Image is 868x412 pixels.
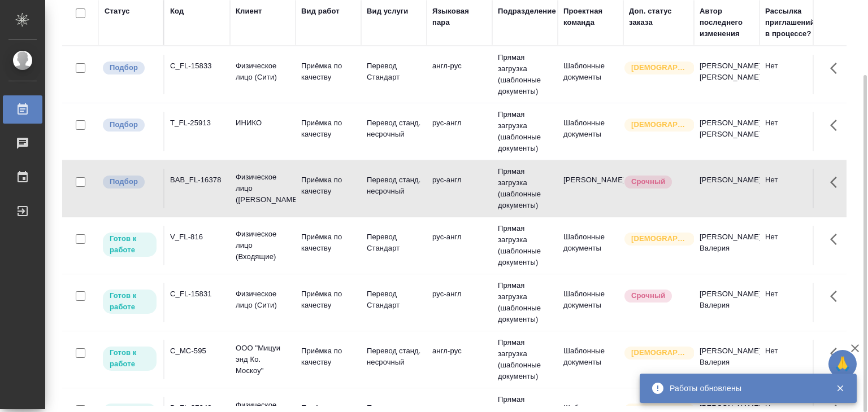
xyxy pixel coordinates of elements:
[432,6,487,28] div: Языковая пара
[427,169,492,208] td: рус-англ
[759,226,825,265] td: Нет
[492,331,558,388] td: Прямая загрузка (шаблонные документы)
[367,345,421,368] p: Перевод станд. несрочный
[631,62,688,73] p: [DEMOGRAPHIC_DATA]
[170,345,224,357] div: C_MC-595
[558,112,623,151] td: Шаблонные документы
[427,112,492,151] td: рус-англ
[110,233,150,256] p: Готов к работе
[823,169,850,196] button: Здесь прячутся важные кнопки
[170,288,224,300] div: C_FL-15831
[823,55,850,82] button: Здесь прячутся важные кнопки
[301,288,355,311] p: Приёмка по качеству
[563,6,618,28] div: Проектная команда
[558,340,623,379] td: Шаблонные документы
[367,60,421,83] p: Перевод Стандарт
[170,231,224,243] div: V_FL-816
[833,352,852,376] span: 🙏
[492,160,558,217] td: Прямая загрузка (шаблонные документы)
[301,174,355,197] p: Приёмка по качеству
[558,55,623,94] td: Шаблонные документы
[759,169,825,208] td: Нет
[102,60,158,76] div: Можно подбирать исполнителей
[631,233,688,244] p: [DEMOGRAPHIC_DATA]
[558,169,623,208] td: [PERSON_NAME]
[236,172,290,205] p: Физическое лицо ([PERSON_NAME])
[110,347,150,370] p: Готов к работе
[558,283,623,322] td: Шаблонные документы
[631,347,688,358] p: [DEMOGRAPHIC_DATA]
[694,169,759,208] td: [PERSON_NAME]
[236,288,290,311] p: Физическое лицо (Сити)
[427,55,492,94] td: англ-рус
[236,343,290,376] p: ООО "Мицуи энд Ко. Москоу"
[301,231,355,254] p: Приёмка по качеству
[110,290,150,313] p: Готов к работе
[823,340,850,367] button: Здесь прячутся важные кнопки
[102,345,158,372] div: Исполнитель может приступить к работе
[170,174,224,186] div: BAB_FL-16378
[492,274,558,331] td: Прямая загрузка (шаблонные документы)
[492,103,558,160] td: Прямая загрузка (шаблонные документы)
[367,6,409,17] div: Вид услуги
[170,6,184,17] div: Код
[367,288,421,311] p: Перевод Стандарт
[110,119,138,130] p: Подбор
[110,176,138,187] p: Подбор
[823,283,850,310] button: Здесь прячутся важные кнопки
[694,226,759,265] td: [PERSON_NAME] Валерия
[170,60,224,72] div: C_FL-15833
[236,60,290,83] p: Физическое лицо (Сити)
[170,117,224,129] div: T_FL-25913
[828,350,857,378] button: 🙏
[759,112,825,151] td: Нет
[694,112,759,151] td: [PERSON_NAME] [PERSON_NAME]
[694,283,759,322] td: [PERSON_NAME] Валерия
[105,6,130,17] div: Статус
[110,62,138,73] p: Подбор
[367,117,421,140] p: Перевод станд. несрочный
[759,283,825,322] td: Нет
[631,290,665,301] p: Срочный
[102,174,158,190] div: Можно подбирать исполнителей
[427,340,492,379] td: англ-рус
[631,176,665,187] p: Срочный
[823,226,850,253] button: Здесь прячутся важные кнопки
[823,112,850,139] button: Здесь прячутся важные кнопки
[367,231,421,254] p: Перевод Стандарт
[367,174,421,197] p: Перевод станд. несрочный
[236,229,290,262] p: Физическое лицо (Входящие)
[670,383,819,394] div: Работы обновлены
[765,6,819,40] div: Рассылка приглашений в процессе?
[694,340,759,379] td: [PERSON_NAME] Валерия
[759,55,825,94] td: Нет
[498,6,556,17] div: Подразделение
[700,6,754,40] div: Автор последнего изменения
[492,46,558,103] td: Прямая загрузка (шаблонные документы)
[631,119,688,130] p: [DEMOGRAPHIC_DATA]
[102,288,158,315] div: Исполнитель может приступить к работе
[492,217,558,274] td: Прямая загрузка (шаблонные документы)
[427,283,492,322] td: рус-англ
[694,55,759,94] td: [PERSON_NAME] [PERSON_NAME]
[828,383,852,393] button: Закрыть
[301,60,355,83] p: Приёмка по качеству
[558,226,623,265] td: Шаблонные документы
[759,340,825,379] td: Нет
[102,117,158,133] div: Можно подбирать исполнителей
[236,6,262,17] div: Клиент
[629,6,688,28] div: Доп. статус заказа
[427,226,492,265] td: рус-англ
[236,117,290,129] p: ИНИКО
[301,117,355,140] p: Приёмка по качеству
[301,6,340,17] div: Вид работ
[102,231,158,258] div: Исполнитель может приступить к работе
[301,345,355,368] p: Приёмка по качеству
